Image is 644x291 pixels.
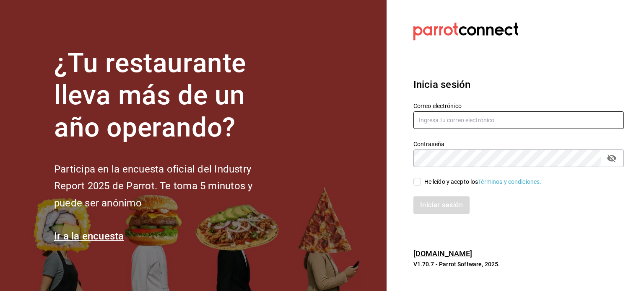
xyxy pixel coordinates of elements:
a: Ir a la encuesta [54,230,124,242]
a: [DOMAIN_NAME] [413,249,473,258]
a: Términos y condiciones. [478,178,541,185]
input: Ingresa tu correo electrónico [413,111,624,129]
p: V1.70.7 - Parrot Software, 2025. [413,260,624,268]
h3: Inicia sesión [413,77,624,92]
h1: ¿Tu restaurante lleva más de un año operando? [54,47,280,144]
label: Correo electrónico [413,103,624,109]
button: passwordField [605,151,619,165]
label: Contraseña [413,141,624,147]
div: He leído y acepto los [424,178,542,186]
h2: Participa en la encuesta oficial del Industry Report 2025 de Parrot. Te toma 5 minutos y puede se... [54,161,280,212]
